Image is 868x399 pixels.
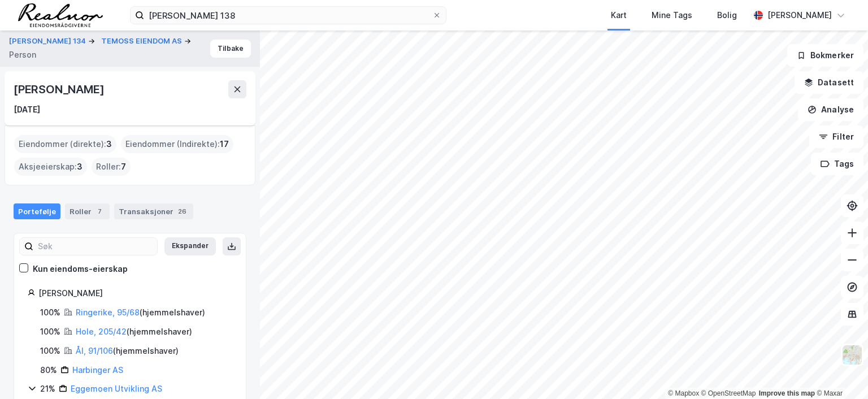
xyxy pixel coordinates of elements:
[701,389,756,397] a: OpenStreetMap
[40,382,55,396] div: 21%
[14,158,87,176] div: Aksjeeierskap :
[809,125,863,148] button: Filter
[38,287,232,300] div: [PERSON_NAME]
[787,44,863,67] button: Bokmerker
[611,8,627,22] div: Kart
[798,98,863,121] button: Analyse
[40,306,60,319] div: 100%
[76,327,127,336] a: Hole, 205/42
[220,137,229,151] span: 17
[144,7,432,24] input: Søk på adresse, matrikkel, gårdeiere, leietakere eller personer
[176,206,189,217] div: 26
[9,36,88,47] button: [PERSON_NAME] 134
[101,36,184,47] button: TEMOSS EIENDOM AS
[76,346,113,355] a: Ål, 91/106
[76,325,192,339] div: ( hjemmelshaver )
[652,8,692,22] div: Mine Tags
[811,345,868,399] div: Kontrollprogram for chat
[210,40,251,58] button: Tilbake
[14,135,116,153] div: Eiendommer (direkte) :
[121,160,126,174] span: 7
[811,345,868,399] iframe: Chat Widget
[76,307,140,317] a: Ringerike, 95/68
[18,3,103,27] img: realnor-logo.934646d98de889bb5806.png
[33,238,157,255] input: Søk
[76,306,205,319] div: ( hjemmelshaver )
[14,103,40,116] div: [DATE]
[40,325,60,339] div: 100%
[72,365,123,375] a: Harbinger AS
[76,344,179,358] div: ( hjemmelshaver )
[114,203,193,219] div: Transaksjoner
[841,344,863,366] img: Z
[668,389,699,397] a: Mapbox
[164,237,216,255] button: Ekspander
[717,8,737,22] div: Bolig
[65,203,110,219] div: Roller
[14,80,106,98] div: [PERSON_NAME]
[40,363,57,377] div: 80%
[759,389,815,397] a: Improve this map
[94,206,105,217] div: 7
[811,153,863,175] button: Tags
[40,344,60,358] div: 100%
[767,8,832,22] div: [PERSON_NAME]
[106,137,112,151] span: 3
[9,48,36,62] div: Person
[795,71,863,94] button: Datasett
[14,203,60,219] div: Portefølje
[121,135,233,153] div: Eiendommer (Indirekte) :
[77,160,83,174] span: 3
[71,384,162,393] a: Eggemoen Utvikling AS
[92,158,131,176] div: Roller :
[33,262,128,276] div: Kun eiendoms-eierskap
